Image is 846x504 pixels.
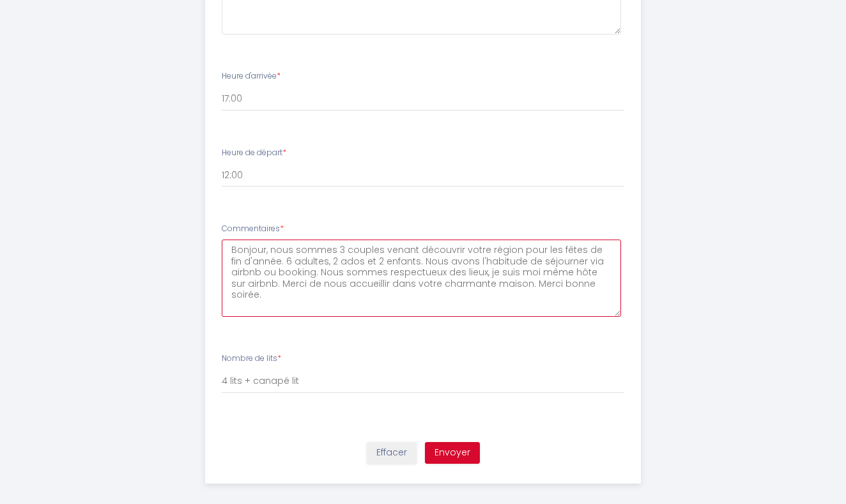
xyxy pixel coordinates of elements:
label: Heure d'arrivée [222,70,281,82]
label: Commentaires [222,223,284,235]
label: Heure de départ [222,147,286,159]
button: Effacer [367,442,417,464]
button: Envoyer [425,442,480,464]
label: Nombre de lits [222,353,281,365]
